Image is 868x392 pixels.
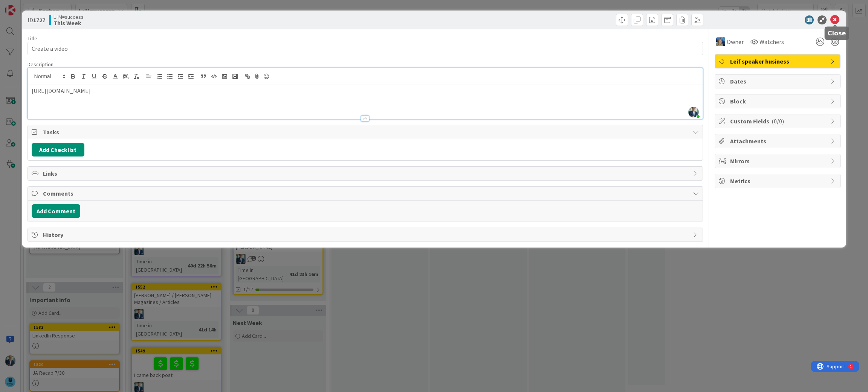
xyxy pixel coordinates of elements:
[772,117,784,125] span: ( 0/0 )
[730,156,827,166] span: Mirrors
[730,117,827,126] span: Custom Fields
[730,176,827,185] span: Metrics
[33,16,45,24] b: 1727
[32,87,699,95] p: [URL][DOMAIN_NAME]
[53,20,84,26] b: This Week
[53,14,84,20] span: L+M=success
[43,128,689,137] span: Tasks
[39,3,41,9] div: 1
[32,204,80,218] button: Add Comment
[43,230,689,239] span: History
[32,143,84,156] button: Add Checklist
[16,1,34,10] span: Support
[730,97,827,106] span: Block
[28,61,53,68] span: Description
[688,107,699,117] img: pOu5ulPuOl6OOpGbiWwolM69nWMwQGHi.jpeg
[730,137,827,146] span: Attachments
[730,57,827,66] span: Leif speaker business
[759,37,784,46] span: Watchers
[28,35,37,42] label: Title
[730,77,827,86] span: Dates
[43,189,689,198] span: Comments
[828,30,846,37] h5: Close
[716,37,725,46] img: MA
[43,169,689,178] span: Links
[727,37,744,46] span: Owner
[28,15,45,24] span: ID
[28,42,703,55] input: type card name here...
